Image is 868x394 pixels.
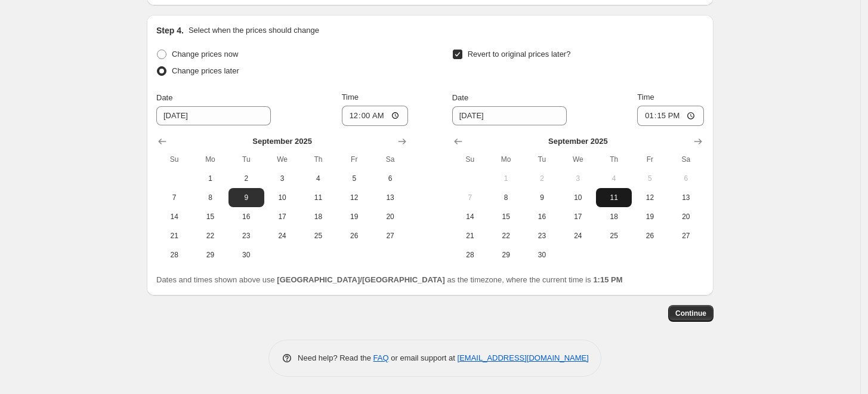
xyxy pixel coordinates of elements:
button: Sunday September 7 2025 [156,188,192,207]
span: 26 [637,231,663,241]
button: Tuesday September 2 2025 [228,169,264,188]
button: Friday September 26 2025 [336,226,372,245]
button: Sunday September 28 2025 [452,245,488,264]
button: Saturday September 13 2025 [372,188,408,207]
span: Time [342,93,359,101]
span: 5 [637,174,663,183]
span: 13 [673,193,699,202]
span: 2 [233,174,260,183]
span: 1 [493,174,519,183]
span: We [565,155,591,164]
button: Saturday September 6 2025 [372,169,408,188]
span: 11 [601,193,627,202]
span: 22 [493,231,519,241]
span: 23 [529,231,555,241]
button: Tuesday September 23 2025 [524,226,560,245]
button: Thursday September 11 2025 [596,188,632,207]
span: Change prices now [172,50,238,59]
input: 8/28/2025 [452,106,567,125]
span: Dates and times shown above use as the timezone, where the current time is [156,275,623,284]
span: 17 [565,212,591,221]
span: 24 [565,231,591,241]
button: Friday September 26 2025 [632,226,668,245]
button: Thursday September 11 2025 [300,188,336,207]
span: 1 [197,174,223,183]
th: Sunday [156,150,192,169]
span: 21 [161,231,187,241]
button: Saturday September 6 2025 [668,169,704,188]
span: Fr [341,155,367,164]
button: Sunday September 14 2025 [156,207,192,226]
button: Show previous month, August 2025 [154,133,171,150]
button: Tuesday September 9 2025 [228,188,264,207]
a: [EMAIL_ADDRESS][DOMAIN_NAME] [458,353,589,362]
span: 15 [493,212,519,221]
span: 22 [197,231,223,241]
span: 9 [529,193,555,202]
button: Friday September 19 2025 [336,207,372,226]
span: or email support at [389,353,458,362]
th: Friday [632,150,668,169]
button: Saturday September 20 2025 [668,207,704,226]
button: Monday September 8 2025 [488,188,524,207]
th: Monday [488,150,524,169]
span: 26 [341,231,367,241]
th: Thursday [596,150,632,169]
button: Sunday September 7 2025 [452,188,488,207]
input: 8/28/2025 [156,106,271,125]
button: Friday September 5 2025 [632,169,668,188]
button: Friday September 5 2025 [336,169,372,188]
span: Sa [673,155,699,164]
button: Sunday September 28 2025 [156,245,192,264]
button: Sunday September 21 2025 [156,226,192,245]
input: 12:00 [342,106,409,126]
th: Tuesday [228,150,264,169]
button: Tuesday September 16 2025 [524,207,560,226]
button: Monday September 1 2025 [488,169,524,188]
span: Su [161,155,187,164]
button: Thursday September 25 2025 [300,226,336,245]
button: Tuesday September 9 2025 [524,188,560,207]
span: 29 [493,250,519,260]
button: Monday September 22 2025 [192,226,228,245]
button: Sunday September 21 2025 [452,226,488,245]
span: 29 [197,250,223,260]
button: Monday September 1 2025 [192,169,228,188]
span: Need help? Read the [298,353,373,362]
span: 6 [673,174,699,183]
span: 14 [161,212,187,221]
span: 23 [233,231,260,241]
button: Wednesday September 24 2025 [560,226,596,245]
button: Show next month, October 2025 [394,133,410,150]
span: 6 [377,174,403,183]
span: 16 [233,212,260,221]
span: 19 [637,212,663,221]
span: 20 [377,212,403,221]
span: 30 [529,250,555,260]
span: 2 [529,174,555,183]
button: Friday September 12 2025 [632,188,668,207]
button: Thursday September 18 2025 [596,207,632,226]
button: Friday September 19 2025 [632,207,668,226]
span: 25 [601,231,627,241]
button: Wednesday September 3 2025 [560,169,596,188]
span: 25 [305,231,331,241]
span: 28 [457,250,483,260]
span: Mo [197,155,223,164]
span: Tu [233,155,260,164]
button: Saturday September 20 2025 [372,207,408,226]
span: 16 [529,212,555,221]
th: Wednesday [560,150,596,169]
span: 3 [565,174,591,183]
button: Sunday September 14 2025 [452,207,488,226]
span: 9 [233,193,260,202]
button: Monday September 15 2025 [488,207,524,226]
th: Tuesday [524,150,560,169]
button: Monday September 29 2025 [488,245,524,264]
button: Friday September 12 2025 [336,188,372,207]
th: Saturday [372,150,408,169]
span: 30 [233,250,260,260]
span: Su [457,155,483,164]
span: 4 [305,174,331,183]
span: 11 [305,193,331,202]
